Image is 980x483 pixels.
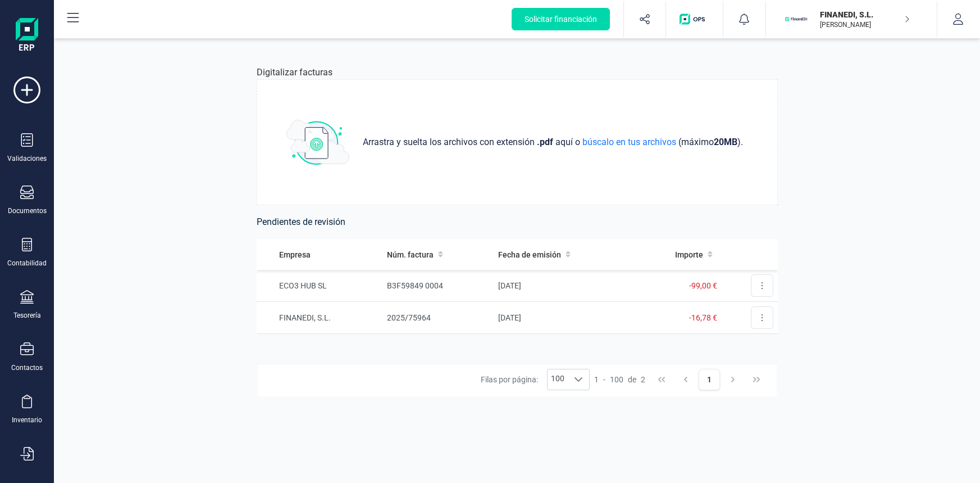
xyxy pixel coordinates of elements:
[714,137,737,147] strong: 20 MB
[641,374,645,385] span: 2
[7,154,47,163] div: Validaciones
[610,374,623,385] span: 100
[780,1,923,37] button: FIFINANEDI, S.L.[PERSON_NAME]
[525,13,597,25] span: Solicitar financiación
[689,313,717,322] span: -16,78 €
[680,13,709,25] img: Logo de OPS
[675,369,696,390] button: Previous Page
[16,18,38,54] img: Logo Finanedi
[382,302,494,334] td: 2025/75964
[820,9,910,20] p: FINANEDI, S.L.
[279,249,311,260] span: Empresa
[363,136,537,149] span: Arrastra y suelta los archivos con extensión
[7,259,47,268] div: Contabilidad
[257,66,332,79] p: Digitalizar facturas
[286,120,349,165] img: subir_archivo
[257,214,778,230] h6: Pendientes de revisión
[580,137,678,147] span: búscalo en tus archivos
[594,374,599,385] span: 1
[548,369,568,390] span: 100
[11,363,43,372] div: Contactos
[498,249,561,260] span: Fecha de emisión
[746,369,768,390] button: Last Page
[689,281,717,290] span: -99,00 €
[358,136,747,149] p: aquí o (máximo ) .
[673,1,716,37] button: Logo de OPS
[8,206,47,215] div: Documentos
[820,20,910,29] p: [PERSON_NAME]
[12,416,42,425] div: Inventario
[387,249,434,260] span: Núm. factura
[494,302,631,334] td: [DATE]
[675,249,703,260] span: Importe
[628,374,636,385] span: de
[257,302,382,334] td: FINANEDI, S.L.
[512,8,610,30] button: Solicitar financiación
[13,311,41,320] div: Tesorería
[722,369,744,390] button: Next Page
[784,7,809,31] img: FI
[494,270,631,302] td: [DATE]
[537,137,553,147] strong: .pdf
[481,369,590,390] div: Filas por página:
[651,369,672,390] button: First Page
[699,369,720,390] button: Page 1
[594,374,645,385] div: -
[382,270,494,302] td: B3F59849 0004
[257,270,382,302] td: ECO3 HUB SL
